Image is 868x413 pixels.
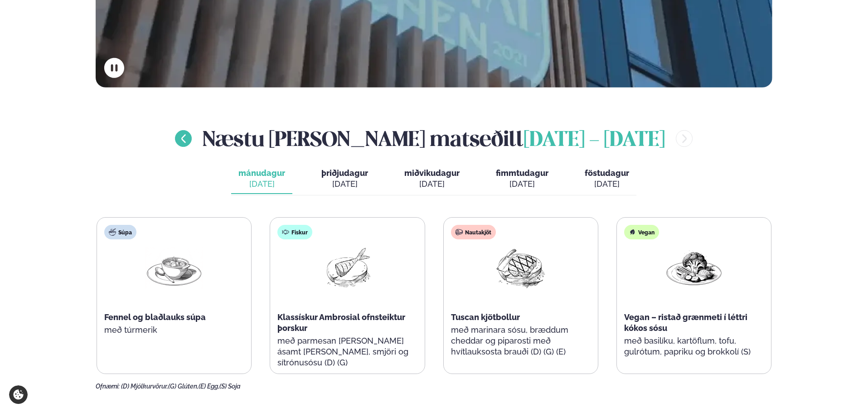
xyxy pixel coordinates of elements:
[665,247,723,289] img: Vegan.png
[489,164,556,194] button: fimmtudagur [DATE]
[145,247,203,289] img: Soup.png
[168,383,199,390] span: (G) Glúten,
[199,383,219,390] span: (E) Egg,
[9,385,28,404] a: Cookie settings
[231,164,292,194] button: mánudagur [DATE]
[451,312,520,322] span: Tuscan kjötbollur
[277,225,312,239] div: Fiskur
[282,228,289,236] img: fish.svg
[277,335,417,368] p: með parmesan [PERSON_NAME] ásamt [PERSON_NAME], smjöri og sítrónusósu (D) (G)
[104,325,244,335] p: með túrmerik
[203,124,665,153] h2: Næstu [PERSON_NAME] matseðill
[397,164,467,194] button: miðvikudagur [DATE]
[624,335,764,357] p: með basilíku, kartöflum, tofu, gulrótum, papriku og brokkolí (S)
[404,179,460,189] div: [DATE]
[676,130,693,147] button: menu-btn-right
[492,247,550,289] img: Beef-Meat.png
[629,228,636,236] img: Vegan.svg
[96,383,120,390] span: Ofnæmi:
[175,130,192,147] button: menu-btn-left
[238,179,285,189] div: [DATE]
[456,228,463,236] img: beef.svg
[496,179,548,189] div: [DATE]
[238,168,285,178] span: mánudagur
[585,179,629,189] div: [DATE]
[104,312,206,322] span: Fennel og blaðlauks súpa
[404,168,460,178] span: miðvikudagur
[321,179,368,189] div: [DATE]
[577,164,636,194] button: föstudagur [DATE]
[109,228,116,236] img: soup.svg
[624,225,659,239] div: Vegan
[624,312,747,333] span: Vegan – ristað grænmeti í léttri kókos sósu
[496,168,548,178] span: fimmtudagur
[321,168,368,178] span: þriðjudagur
[104,225,136,239] div: Súpa
[277,312,405,333] span: Klassískur Ambrosial ofnsteiktur þorskur
[318,247,376,289] img: Fish.png
[451,325,591,357] p: með marinara sósu, bræddum cheddar og piparosti með hvítlauksosta brauði (D) (G) (E)
[451,225,496,239] div: Nautakjöt
[219,383,241,390] span: (S) Soja
[121,383,168,390] span: (D) Mjólkurvörur,
[524,131,665,151] span: [DATE] - [DATE]
[585,168,629,178] span: föstudagur
[314,164,375,194] button: þriðjudagur [DATE]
